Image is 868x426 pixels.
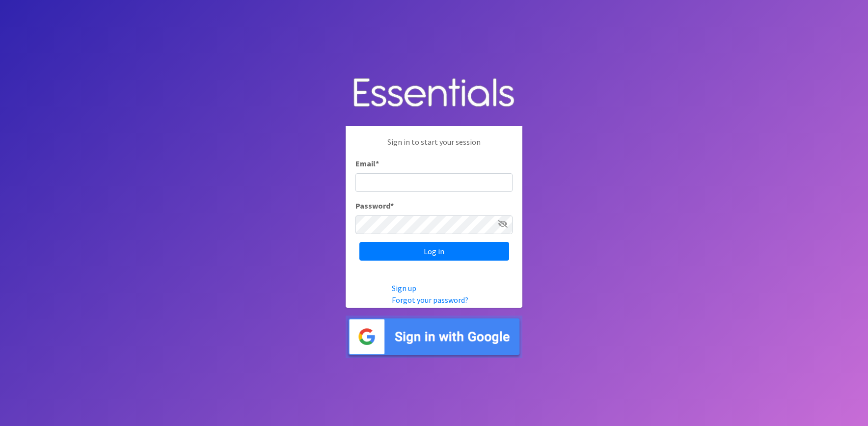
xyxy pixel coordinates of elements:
p: Sign in to start your session [355,136,513,158]
abbr: required [390,201,394,211]
img: Sign in with Google [346,316,522,358]
label: Email [355,158,379,169]
a: Sign up [392,283,416,293]
input: Log in [359,242,509,261]
abbr: required [376,159,379,168]
img: Human Essentials [346,68,522,119]
a: Forgot your password? [392,295,468,305]
label: Password [355,200,394,212]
